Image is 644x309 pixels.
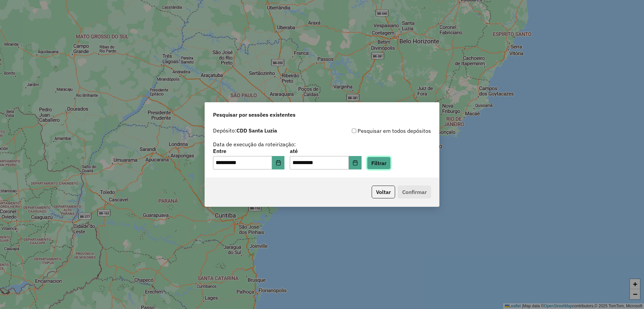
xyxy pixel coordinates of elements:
label: Data de execução da roteirização: [213,140,296,148]
button: Choose Date [349,156,362,169]
label: até [290,147,361,155]
button: Voltar [372,186,395,198]
button: Filtrar [367,157,391,169]
label: Depósito: [213,126,277,134]
strong: CDD Santa Luzia [236,127,277,134]
button: Choose Date [272,156,285,169]
label: Entre [213,147,284,155]
span: Pesquisar por sessões existentes [213,111,296,119]
div: Pesquisar em todos depósitos [322,127,431,135]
